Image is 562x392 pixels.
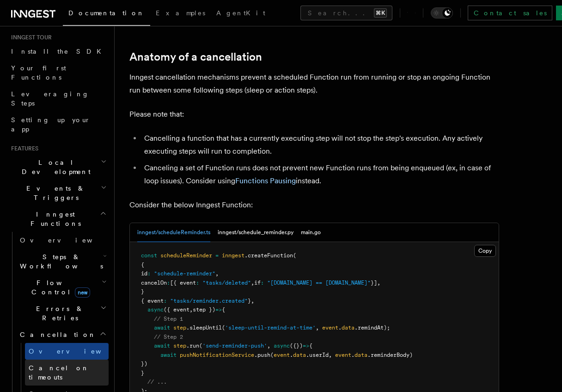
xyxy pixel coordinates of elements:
span: Steps & Workflows [16,252,103,271]
span: inngest [222,252,244,259]
span: . [351,352,354,358]
span: , [316,324,319,331]
span: "tasks/deleted" [202,280,251,286]
span: , [267,342,270,349]
span: { event [141,298,164,304]
span: }] [371,280,377,286]
span: 'sleep-until-remind-at-time' [225,324,316,331]
span: ({ event [164,306,189,313]
span: ( [222,324,225,331]
span: async [147,306,164,313]
span: , [377,280,380,286]
a: Setting up your app [7,112,109,137]
span: await [154,324,170,331]
span: . [338,324,342,331]
span: Overview [20,236,115,244]
span: Inngest Functions [7,210,100,228]
span: : [147,270,151,277]
button: inngest/scheduleReminder.ts [137,223,210,242]
span: Features [7,145,38,152]
span: ( [270,352,274,358]
span: pushNotificationService [180,352,254,358]
span: data [293,352,306,358]
span: Errors & Retries [16,304,100,323]
span: , [189,306,193,313]
span: Inngest tour [7,34,52,41]
span: .sleepUntil [186,324,222,331]
a: Functions Pausing [235,176,296,185]
span: event [322,324,338,331]
span: // ... [147,379,167,385]
span: AgentKit [216,9,265,17]
span: , [251,280,254,286]
span: step }) [193,306,215,313]
span: id [141,270,147,277]
span: event [335,352,351,358]
span: data [354,352,367,358]
li: Cancelling a function that has a currently executing step will not stop the step's execution. Any... [141,132,499,158]
span: .reminderBody) [367,352,413,358]
a: Overview [16,232,109,249]
span: "schedule-reminder" [154,270,215,277]
span: new [75,287,90,298]
a: Install the SDK [7,43,109,60]
span: ({}) [290,342,303,349]
span: .createFunction [244,252,293,259]
span: = [215,252,219,259]
span: Your first Functions [11,64,66,81]
span: : [167,280,170,286]
span: if [254,280,261,286]
span: [{ event [170,280,196,286]
span: data [342,324,354,331]
span: Install the SDK [11,48,107,55]
span: . [290,352,293,358]
span: Local Development [7,158,101,176]
a: Cancel on timeouts [25,360,109,386]
button: Flow Controlnew [16,274,109,300]
span: // Step 2 [154,334,183,340]
p: Inngest cancellation mechanisms prevent a scheduled Function run from running or stop an ongoing ... [129,71,499,97]
li: Canceling a set of Function runs does not prevent new Function runs from being enqueued (ex, in c... [141,162,499,187]
button: Errors & Retries [16,300,109,326]
span: ( [293,252,296,259]
button: Inngest Functions [7,206,109,232]
span: : [196,280,199,286]
span: => [215,306,222,313]
a: Documentation [63,3,150,26]
p: Please note that: [129,108,499,121]
a: Contact sales [468,6,552,20]
a: Leveraging Steps [7,86,109,112]
span: => [303,342,309,349]
span: }) [141,361,147,367]
span: { [309,342,312,349]
span: : [261,280,264,286]
kbd: ⌘K [374,8,387,18]
button: inngest/schedule_reminder.py [218,223,293,242]
button: Events & Triggers [7,180,109,206]
span: step [173,324,186,331]
span: } [141,370,144,376]
span: Events & Triggers [7,184,101,202]
a: Examples [150,3,211,25]
span: "[DOMAIN_NAME] == [DOMAIN_NAME]" [267,280,371,286]
button: Copy [474,245,496,257]
span: } [248,298,251,304]
span: { [141,261,144,268]
span: Documentation [68,9,145,17]
span: Cancel on timeouts [29,364,89,381]
span: Cancellation [16,330,96,339]
span: { [222,306,225,313]
span: "tasks/reminder.created" [170,298,248,304]
button: Search...⌘K [300,6,392,20]
span: , [251,298,254,304]
span: 'send-reminder-push' [202,342,267,349]
span: Examples [156,9,205,17]
span: const [141,252,157,259]
span: await [160,352,177,358]
button: Steps & Workflows [16,249,109,274]
button: Cancellation [16,326,109,343]
a: Anatomy of a cancellation [129,50,262,63]
span: cancelOn [141,280,167,286]
button: Toggle dark mode [431,7,453,19]
span: } [141,288,144,295]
